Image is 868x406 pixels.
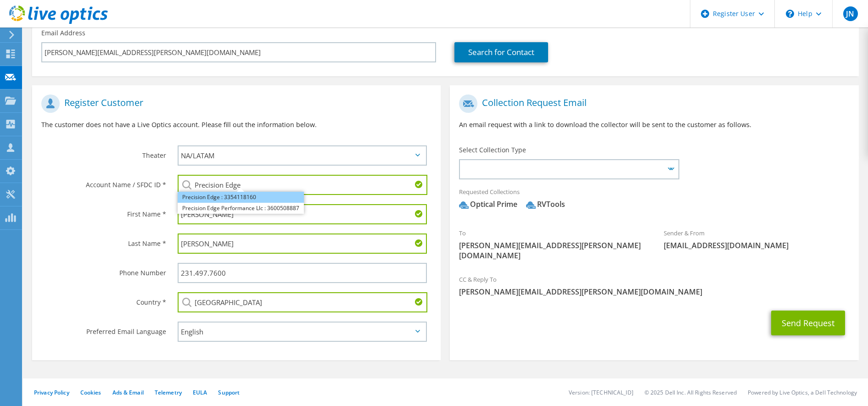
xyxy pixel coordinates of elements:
label: Last Name * [41,234,166,248]
div: Optical Prime [459,199,517,210]
span: [EMAIL_ADDRESS][DOMAIN_NAME] [664,240,850,250]
label: First Name * [41,204,166,219]
label: Email Address [41,28,85,38]
div: CC & Reply To [450,270,858,301]
a: Ads & Email [112,389,144,396]
a: Telemetry [155,389,182,396]
label: Country * [41,292,166,307]
label: Phone Number [41,263,166,278]
label: Theater [41,145,166,160]
div: RVTools [526,199,565,210]
label: Preferred Email Language [41,322,166,336]
label: Account Name / SFDC ID * [41,175,166,189]
div: Requested Collections [450,182,858,219]
span: [PERSON_NAME][EMAIL_ADDRESS][PERSON_NAME][DOMAIN_NAME] [459,287,849,297]
a: Support [218,389,240,396]
h1: Register Customer [41,95,427,113]
div: To [450,223,654,265]
div: Sender & From [655,223,859,255]
a: Privacy Policy [34,389,69,396]
li: Precision Edge Performance Llc : 3600508887 [178,203,304,214]
svg: \n [786,10,794,18]
span: JN [843,6,858,21]
li: Precision Edge : 3354118160 [178,192,304,203]
li: Version: [TECHNICAL_ID] [569,389,633,396]
span: [PERSON_NAME][EMAIL_ADDRESS][PERSON_NAME][DOMAIN_NAME] [459,240,645,261]
h1: Collection Request Email [459,95,845,113]
li: © 2025 Dell Inc. All Rights Reserved [644,389,737,396]
a: EULA [193,389,207,396]
a: Search for Contact [454,42,548,62]
p: The customer does not have a Live Optics account. Please fill out the information below. [41,120,431,130]
button: Send Request [771,311,845,335]
label: Select Collection Type [459,145,526,155]
a: Cookies [80,389,101,396]
p: An email request with a link to download the collector will be sent to the customer as follows. [459,120,849,130]
li: Powered by Live Optics, a Dell Technology [748,389,857,396]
